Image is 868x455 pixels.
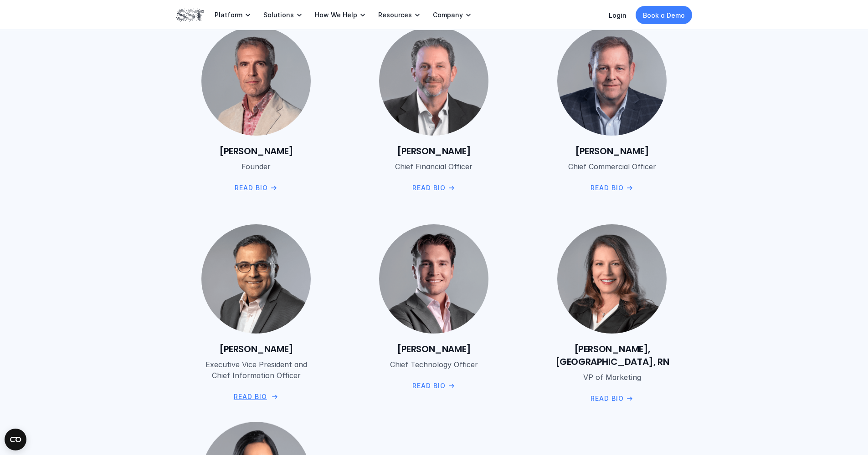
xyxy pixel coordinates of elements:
h6: [PERSON_NAME] [532,145,692,157]
img: Amar Chaudhry headshot [200,223,312,334]
p: Chief Technology Officer [378,359,490,370]
a: Login [609,11,627,19]
p: How We Help [315,11,357,19]
p: Book a Demo [643,10,685,20]
p: Read Bio [412,381,446,391]
p: Resources [378,11,412,19]
p: Executive Vice President and Chief Information Officer [200,359,312,381]
h6: [PERSON_NAME] [176,343,336,355]
button: Open CMP widget [5,429,26,450]
p: Founder [200,161,312,172]
p: Read Bio [233,392,267,402]
p: Read Bio [234,183,267,193]
img: Carlene Anteau headshot [557,224,667,334]
p: Solutions [263,11,294,19]
img: Dino Ewing headshot [379,26,488,136]
img: John Downey headshot [557,26,667,136]
h6: [PERSON_NAME] [354,145,514,157]
p: Chief Financial Officer [378,161,490,172]
img: Teodor Grantcharov headshot [201,26,311,136]
p: Read Bio [591,183,624,193]
p: VP of Marketing [556,372,668,383]
h6: [PERSON_NAME] [176,145,336,157]
img: Peter Grantcharov headshot [379,224,488,334]
p: Read Bio [412,183,446,193]
img: SST logo [176,7,204,23]
h6: [PERSON_NAME] [354,343,514,355]
p: Chief Commercial Officer [556,161,668,172]
p: Read Bio [591,394,624,404]
h6: [PERSON_NAME], [GEOGRAPHIC_DATA], RN [532,343,692,368]
p: Platform [215,11,242,19]
p: Company [433,11,463,19]
a: Book a Demo [636,6,692,24]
